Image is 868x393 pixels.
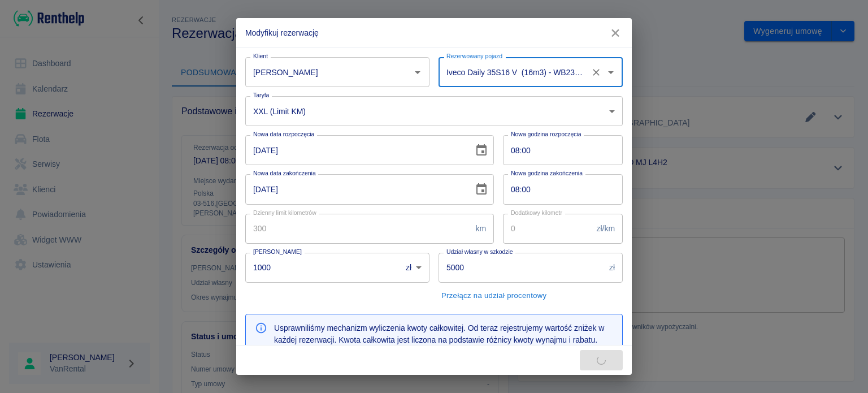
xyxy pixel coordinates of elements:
[253,248,302,256] label: [PERSON_NAME]
[253,52,268,61] label: Klient
[236,18,632,47] h2: Modyfikuj rezerwację
[503,135,615,165] input: hh:mm
[588,64,604,80] button: Wyczyść
[253,209,316,217] label: Dzienny limit kilometrów
[470,139,493,162] button: Choose date, selected date is 18 wrz 2025
[253,169,316,178] label: Nowa data zakończenia
[253,130,314,139] label: Nowa data rozpoczęcia
[245,96,623,126] div: XXL (Limit KM)
[511,209,562,217] label: Dodatkowy kilometr
[503,174,615,204] input: hh:mm
[274,322,613,346] p: Usprawniliśmy mechanizm wyliczenia kwoty całkowitej. Od teraz rejestrujemy wartość zniżek w każde...
[446,248,513,256] label: Udział własny w szkodzie
[603,64,619,80] button: Otwórz
[475,223,486,235] p: km
[439,287,549,305] button: Przełącz na udział procentowy
[511,130,581,139] label: Nowa godzina rozpoczęcia
[245,174,466,204] input: DD-MM-YYYY
[511,169,583,178] label: Nowa godzina zakończenia
[446,52,502,61] label: Rezerwowany pojazd
[253,91,269,100] label: Taryfa
[470,178,493,201] button: Choose date, selected date is 19 wrz 2025
[597,223,615,235] p: zł/km
[245,135,466,165] input: DD-MM-YYYY
[609,262,615,274] p: zł
[398,253,429,283] div: zł
[410,64,426,80] button: Otwórz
